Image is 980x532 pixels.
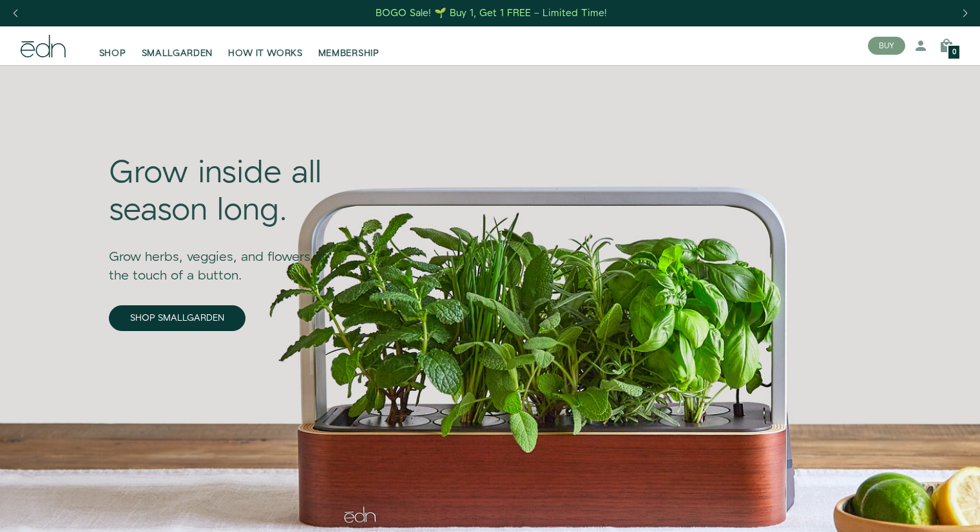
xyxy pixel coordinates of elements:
a: SHOP SMALLGARDEN [109,305,245,331]
span: SMALLGARDEN [142,47,213,60]
a: HOW IT WORKS [220,32,310,60]
a: SHOP [91,32,134,60]
span: SHOP [99,47,126,60]
button: BUY [868,37,905,55]
div: Grow inside all season long. [109,155,346,229]
div: Grow herbs, veggies, and flowers at the touch of a button. [109,230,346,285]
span: HOW IT WORKS [228,47,302,60]
div: BOGO Sale! 🌱 Buy 1, Get 1 FREE – Limited Time! [376,6,607,20]
a: BOGO Sale! 🌱 Buy 1, Get 1 FREE – Limited Time! [374,3,608,23]
a: MEMBERSHIP [311,32,387,60]
span: MEMBERSHIP [318,47,380,60]
a: SMALLGARDEN [134,32,221,60]
iframe: Opens a widget where you can find more information [881,493,967,526]
span: 0 [952,49,956,56]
